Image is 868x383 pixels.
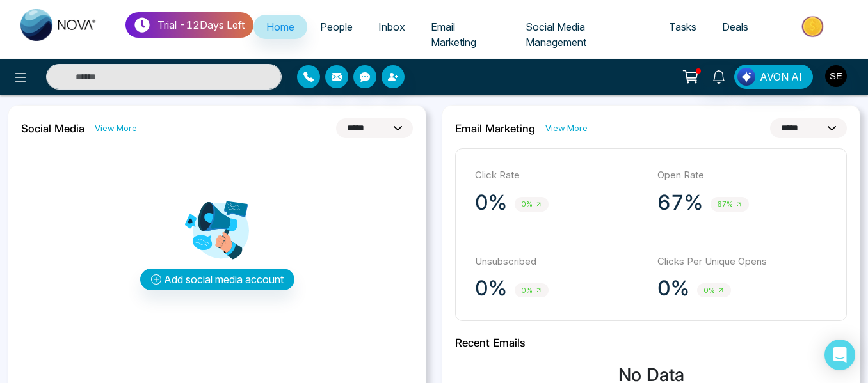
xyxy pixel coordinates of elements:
[697,283,731,298] span: 0%
[760,69,802,84] span: AVON AI
[709,15,761,39] a: Deals
[656,15,709,39] a: Tasks
[526,20,586,49] span: Social Media Management
[157,17,245,33] p: Trial - 12 Days Left
[669,20,696,33] span: Tasks
[768,12,860,41] img: Market-place.gif
[378,20,405,33] span: Inbox
[140,269,294,290] button: Add social media account
[824,340,855,370] div: Open Intercom Messenger
[657,254,827,269] p: Clicks Per Unique Opens
[711,197,749,212] span: 67%
[657,276,689,301] p: 0%
[20,9,97,41] img: Nova CRM Logo
[21,122,84,135] h2: Social Media
[545,122,588,134] a: View More
[475,190,507,215] p: 0%
[734,65,813,89] button: AVON AI
[825,65,847,87] img: User Avatar
[253,15,307,39] a: Home
[307,15,366,39] a: People
[515,283,549,298] span: 0%
[320,20,353,33] span: People
[475,168,645,183] p: Click Rate
[185,198,249,262] img: Analytics png
[366,15,418,39] a: Inbox
[475,276,507,301] p: 0%
[455,122,535,135] h2: Email Marketing
[513,15,656,54] a: Social Media Management
[431,20,476,49] span: Email Marketing
[266,20,294,33] span: Home
[95,122,137,134] a: View More
[475,254,645,269] p: Unsubscribed
[515,197,549,212] span: 0%
[455,336,847,349] h2: Recent Emails
[657,190,703,215] p: 67%
[722,20,748,33] span: Deals
[737,68,755,86] img: Lead Flow
[657,168,827,183] p: Open Rate
[418,15,513,54] a: Email Marketing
